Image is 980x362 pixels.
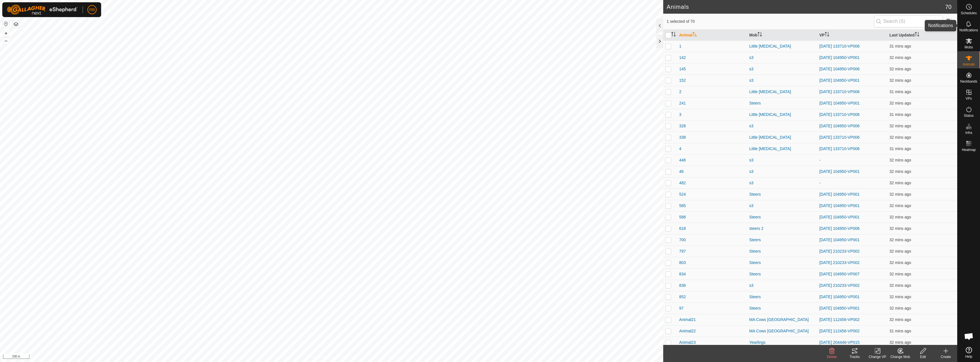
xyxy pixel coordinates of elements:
span: 9 Oct 2025, 2:03 pm [889,169,911,174]
span: 9 Oct 2025, 2:03 pm [889,272,911,276]
div: s3 [749,123,815,129]
div: Tracks [843,354,866,359]
span: 1 [679,43,681,49]
a: Contact Us [337,355,354,360]
input: Search (S) [874,15,943,27]
a: [DATE] 104950-VP007 [819,272,859,276]
span: 338 [679,134,686,140]
span: Animal22 [679,328,696,334]
div: Steers [749,237,815,243]
p-sorticon: Activate to sort [758,33,762,37]
div: s3 [749,55,815,61]
div: s3 [749,157,815,163]
span: 9 Oct 2025, 2:03 pm [889,238,911,242]
span: 1 selected of 70 [667,19,874,24]
span: RB [89,7,95,13]
span: 152 [679,77,686,83]
div: s3 [749,283,815,289]
img: Gallagher Logo [7,5,78,15]
div: Yearlings [749,339,815,345]
a: [DATE] 210233-VP002 [819,260,859,265]
span: 9 Oct 2025, 2:04 pm [889,112,911,117]
span: 9 Oct 2025, 2:03 pm [889,101,911,105]
span: 585 [679,203,686,209]
span: 9 Oct 2025, 2:04 pm [889,89,911,94]
a: [DATE] 104950-VP006 [819,124,859,128]
span: VPs [965,97,972,100]
a: [DATE] 104950-VP001 [819,101,859,105]
p-sorticon: Activate to sort [915,33,919,37]
div: Little [MEDICAL_DATA] [749,43,815,49]
a: [DATE] 210233-VP002 [819,283,859,288]
a: [DATE] 133710-VP006 [819,44,859,48]
span: Neckbands [960,80,977,83]
div: MA Cows [GEOGRAPHIC_DATA] [749,328,815,334]
a: [DATE] 133710-VP006 [819,112,859,117]
div: Steers [749,191,815,197]
a: [DATE] 133710-VP006 [819,89,859,94]
a: [DATE] 104950-VP001 [819,169,859,174]
div: steers 2 [749,226,815,232]
a: [DATE] 104950-VP001 [819,203,859,208]
div: Create [934,354,957,359]
span: 241 [679,100,686,106]
a: [DATE] 104950-VP001 [819,238,859,242]
a: [DATE] 104950-VP001 [819,306,859,310]
span: 803 [679,260,686,266]
a: [DATE] 210233-VP002 [819,249,859,253]
a: [DATE] 112456-VP002 [819,329,859,333]
th: Mob [747,30,817,41]
a: [DATE] 104950-VP001 [819,78,859,83]
span: 9 Oct 2025, 2:04 pm [889,317,911,322]
span: 3 [679,112,681,118]
span: 9 Oct 2025, 2:03 pm [889,283,911,288]
span: 9 Oct 2025, 2:03 pm [889,124,911,128]
span: Mobs [965,46,973,49]
span: Heatmap [962,148,976,152]
a: [DATE] 133710-VP006 [819,135,859,140]
div: s3 [749,169,815,175]
span: 9 Oct 2025, 2:03 pm [889,135,911,140]
button: + [3,30,9,37]
a: [DATE] 104950-VP001 [819,294,859,299]
span: 9 Oct 2025, 2:03 pm [889,306,911,310]
span: 836 [679,283,686,289]
span: 142 [679,55,686,61]
span: Status [964,114,973,117]
span: 9 Oct 2025, 2:03 pm [889,294,911,299]
span: 145 [679,66,686,72]
span: 9 Oct 2025, 2:04 pm [889,329,911,333]
th: VP [817,30,887,41]
span: Animal21 [679,317,696,323]
div: Steers [749,260,815,266]
span: 97 [679,305,684,311]
a: Help [957,345,980,361]
span: 9 Oct 2025, 2:03 pm [889,249,911,253]
span: 524 [679,191,686,197]
a: [DATE] 104950-VP006 [819,226,859,231]
span: 328 [679,123,686,129]
span: 9 Oct 2025, 2:03 pm [889,181,911,185]
div: Open chat [960,328,977,345]
span: 700 [679,237,686,243]
span: 9 Oct 2025, 2:04 pm [889,44,911,48]
span: 9 Oct 2025, 2:03 pm [889,215,911,219]
span: Schedules [961,11,977,15]
a: [DATE] 112456-VP002 [819,317,859,322]
span: 446 [679,157,686,163]
a: [DATE] 104950-VP006 [819,67,859,71]
span: 9 Oct 2025, 2:03 pm [889,260,911,265]
app-display-virtual-paddock-transition: - [819,181,821,185]
span: Animal23 [679,339,696,345]
a: Privacy Policy [309,355,330,360]
div: Steers [749,294,815,300]
span: 9 Oct 2025, 2:03 pm [889,340,911,345]
span: Help [965,355,972,358]
div: Little [MEDICAL_DATA] [749,134,815,140]
p-sorticon: Activate to sort [671,33,676,37]
span: Notifications [959,28,978,32]
p-sorticon: Activate to sort [693,33,697,37]
span: 9 Oct 2025, 2:03 pm [889,203,911,208]
a: [DATE] 104950-VP001 [819,215,859,219]
span: Delete [827,355,837,359]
